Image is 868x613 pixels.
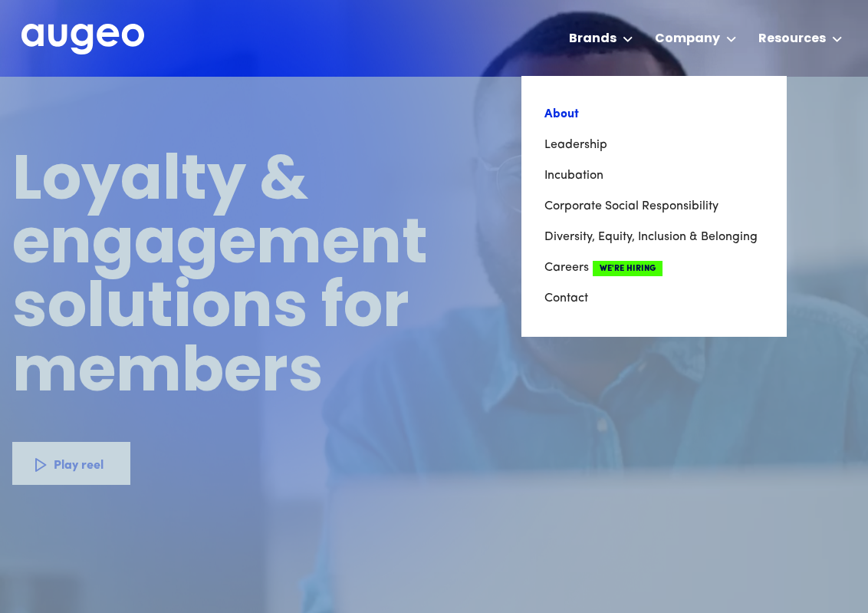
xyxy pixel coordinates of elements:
a: Leadership [544,130,764,160]
nav: Company [521,76,787,337]
span: We're Hiring [593,261,663,276]
div: Brands [569,30,616,48]
a: Corporate Social Responsibility [544,191,764,222]
a: About [544,99,764,130]
a: Incubation [544,160,764,191]
img: Augeo's full logo in white. [21,24,144,55]
a: Diversity, Equity, Inclusion & Belonging [544,222,764,252]
a: Contact [544,283,764,314]
div: Resources [758,30,826,48]
a: CareersWe're Hiring [544,252,764,283]
a: home [21,24,144,56]
div: Company [655,30,720,48]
